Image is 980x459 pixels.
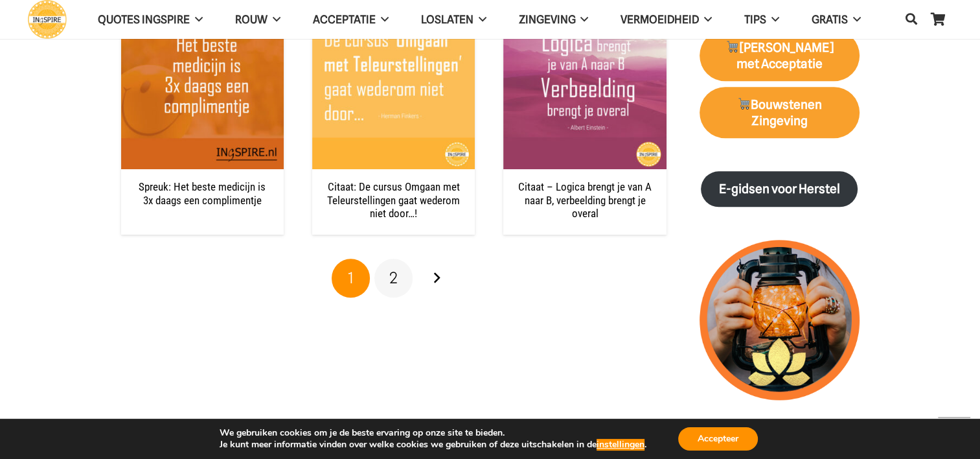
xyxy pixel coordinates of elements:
[678,427,758,451] button: Accepteer
[744,13,766,26] span: TIPS
[898,4,924,35] a: Zoeken
[726,40,738,53] img: 🛒
[518,13,575,26] span: Zingeving
[719,182,840,196] strong: E-gidsen voor Herstel
[736,97,822,128] strong: Bouwstenen Zingeving
[312,6,475,169] img: Citaat: De cursus Omgaan met Teleurstellingen gaat wederom niet door...!
[621,13,699,26] span: VERMOEIDHEID
[220,427,646,439] p: We gebruiken cookies om je de beste ervaring op onze site te bieden.
[503,6,666,169] img: Citaat: Logica brengt je van A naar B, verbeelding brengt je overal.
[421,13,473,26] span: Loslaten
[597,439,644,451] button: instellingen
[502,3,604,36] a: Zingeving
[700,30,860,82] a: 🛒[PERSON_NAME] met Acceptatie
[405,3,503,36] a: Loslaten
[725,40,834,71] strong: [PERSON_NAME] met Acceptatie
[139,180,266,206] a: Spreuk: Het beste medicijn is 3x daags een complimentje
[327,180,460,220] a: Citaat: De cursus Omgaan met Teleurstellingen gaat wederom niet door…!
[374,259,413,298] a: Pagina 2
[795,3,877,36] a: GRATIS
[82,3,219,36] a: QUOTES INGSPIRE
[700,87,860,139] a: 🛒Bouwstenen Zingeving
[313,13,376,26] span: Acceptatie
[219,3,297,36] a: ROUW
[938,417,970,449] a: Terug naar top
[812,13,848,26] span: GRATIS
[518,180,652,220] a: Citaat – Logica brengt je van A naar B, verbeelding brengt je overal
[297,3,405,36] a: Acceptatie
[738,97,750,110] img: 🛒
[121,6,284,169] img: Spreuk: Het beste medicijn is 3x daags een complimentje
[700,240,860,400] img: lichtpuntjes voor in donkere tijden
[604,3,728,36] a: VERMOEIDHEID
[220,439,646,451] p: Je kunt meer informatie vinden over welke cookies we gebruiken of deze uitschakelen in de .
[348,268,354,287] span: 1
[332,259,370,298] span: Pagina 1
[728,3,795,36] a: TIPS
[98,13,190,26] span: QUOTES INGSPIRE
[701,171,858,207] a: E-gidsen voor Herstel
[389,268,398,287] span: 2
[235,13,268,26] span: ROUW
